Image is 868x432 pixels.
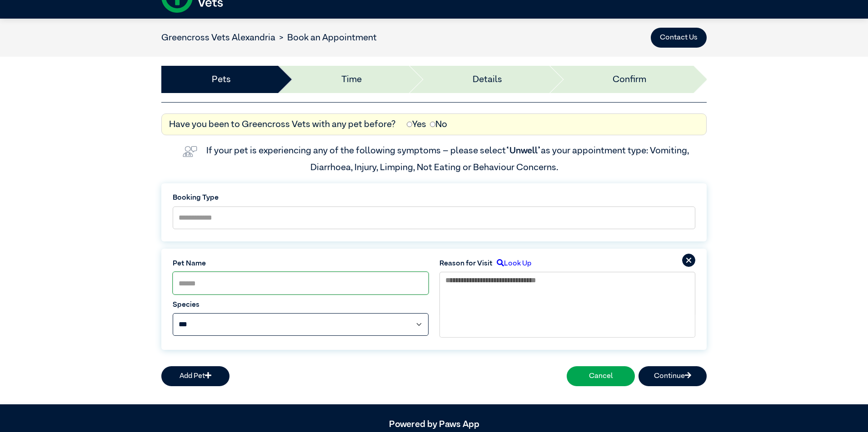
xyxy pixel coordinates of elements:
[506,146,541,155] span: “Unwell”
[161,31,377,44] nav: breadcrumb
[430,122,435,127] input: No
[439,258,493,269] label: Reason for Visit
[567,366,635,386] button: Cancel
[407,118,426,131] label: Yes
[493,258,531,269] label: Look Up
[173,258,429,269] label: Pet Name
[179,142,201,161] img: vet
[161,419,707,430] h5: Powered by Paws App
[407,122,412,127] input: Yes
[651,28,707,48] button: Contact Us
[206,146,691,172] label: If your pet is experiencing any of the following symptoms – please select as your appointment typ...
[639,366,707,386] button: Continue
[161,33,275,42] a: Greencross Vets Alexandria
[173,299,429,310] label: Species
[161,366,229,386] button: Add Pet
[173,192,695,203] label: Booking Type
[430,118,447,131] label: No
[212,73,231,86] a: Pets
[169,118,396,131] label: Have you been to Greencross Vets with any pet before?
[275,31,377,44] li: Book an Appointment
